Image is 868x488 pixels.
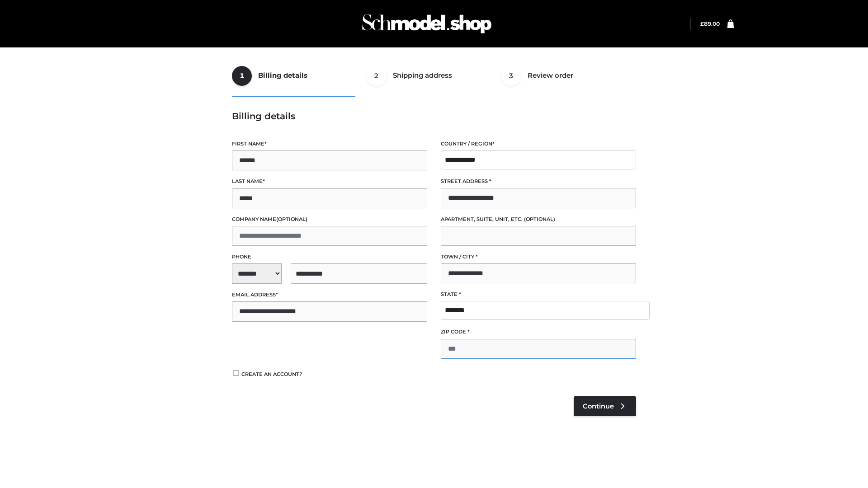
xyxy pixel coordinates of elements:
a: £89.00 [700,20,720,27]
label: First name [232,140,427,148]
span: (optional) [276,216,307,222]
span: £ [700,20,704,27]
label: ZIP Code [441,328,636,336]
label: Phone [232,253,427,261]
label: Country / Region [441,140,636,148]
span: Continue [583,402,614,410]
label: Apartment, suite, unit, etc. [441,215,636,224]
a: Continue [574,396,636,416]
label: Last name [232,177,427,186]
span: (optional) [524,216,555,222]
label: Street address [441,177,636,186]
label: Company name [232,215,427,224]
input: Create an account? [232,370,240,376]
label: Email address [232,291,427,299]
h3: Billing details [232,111,636,122]
label: State [441,290,636,299]
img: Schmodel Admin 964 [359,6,495,42]
span: Create an account? [241,371,302,377]
label: Town / City [441,253,636,261]
bdi: 89.00 [700,20,720,27]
